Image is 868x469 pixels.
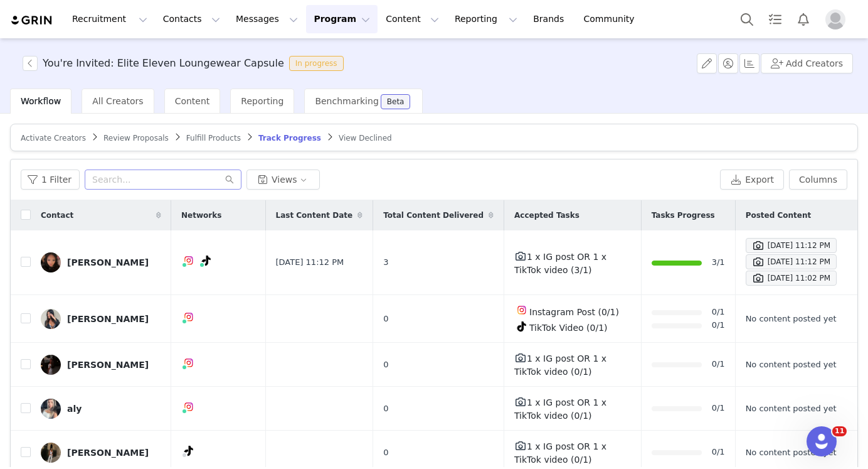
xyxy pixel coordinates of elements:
[306,5,378,33] button: Program
[383,256,388,269] span: 3
[41,399,61,419] img: 6c839b8a-ee39-4cd6-b6f9-15646005c00f--s.jpg
[514,397,606,421] span: 1 x IG post OR 1 x TikTok video (0/1)
[67,404,82,414] div: aly
[514,252,606,275] span: 1 x IG post OR 1 x TikTok video (3/1)
[529,307,619,317] span: Instagram Post (0/1)
[41,210,73,221] span: Contact
[92,96,143,106] span: All Creators
[41,443,161,463] a: [PERSON_NAME]
[225,175,234,184] i: icon: search
[825,9,845,30] img: placeholder-profile.jpg
[315,96,378,106] span: Benchmarking
[289,56,344,71] span: In progress
[65,5,155,33] button: Recruitment
[186,134,241,143] span: Fulfill Products
[41,309,61,329] img: 4ddec19b-5753-446d-9775-0b605515fc4c.jpg
[41,309,161,329] a: [PERSON_NAME]
[832,426,847,436] span: 11
[712,319,725,332] a: 0/1
[712,306,725,319] a: 0/1
[67,360,149,370] div: [PERSON_NAME]
[712,358,725,371] a: 0/1
[383,446,388,459] span: 0
[41,252,61,272] img: f352523e-901a-49e0-9645-be8045b846e0.jpg
[41,399,161,419] a: aly
[21,134,86,143] span: Activate Creators
[514,210,580,221] span: Accepted Tasks
[383,402,388,415] span: 0
[576,5,648,33] a: Community
[712,446,725,459] a: 0/1
[276,210,353,221] span: Last Content Date
[652,210,715,221] span: Tasks Progress
[383,358,388,371] span: 0
[23,56,349,71] span: [object Object]
[383,313,388,325] span: 0
[41,355,61,375] img: a160ecdc-dc15-4065-8cf5-228bcb1c2b38--s.jpg
[67,448,149,458] div: [PERSON_NAME]
[752,254,830,269] div: [DATE] 11:12 PM
[67,314,149,324] div: [PERSON_NAME]
[184,312,194,322] img: instagram.svg
[184,256,194,266] img: instagram.svg
[41,355,161,375] a: [PERSON_NAME]
[175,96,210,106] span: Content
[529,323,608,333] span: TikTok Video (0/1)
[752,271,830,286] div: [DATE] 11:02 PM
[21,96,61,106] span: Workflow
[181,210,221,221] span: Networks
[43,56,284,71] h3: You're Invited: Elite Eleven Loungewear Capsule
[41,252,161,272] a: [PERSON_NAME]
[807,426,837,456] iframe: Intercom live chat
[387,98,405,105] div: Beta
[517,305,527,315] img: instagram.svg
[85,170,241,190] input: Search...
[184,358,194,368] img: instagram.svg
[761,5,789,33] a: Tasks
[378,5,447,33] button: Content
[761,53,853,73] button: Add Creators
[103,134,169,143] span: Review Proposals
[41,443,61,463] img: 022a9811-b991-4f2d-bfee-1053ca334de4--s.jpg
[746,210,812,221] span: Posted Content
[10,14,54,26] img: grin logo
[789,170,847,190] button: Columns
[258,134,321,143] span: Track Progress
[67,257,149,267] div: [PERSON_NAME]
[339,134,392,143] span: View Declined
[246,170,320,190] button: Views
[514,441,606,465] span: 1 x IG post OR 1 x TikTok video (0/1)
[383,210,484,221] span: Total Content Delivered
[276,256,344,269] span: [DATE] 11:12 PM
[184,402,194,412] img: instagram.svg
[514,353,606,377] span: 1 x IG post OR 1 x TikTok video (0/1)
[21,170,80,190] button: 1 Filter
[733,5,761,33] button: Search
[720,170,784,190] button: Export
[752,238,830,253] div: [DATE] 11:12 PM
[241,96,283,106] span: Reporting
[790,5,817,33] button: Notifications
[156,5,228,33] button: Contacts
[228,5,305,33] button: Messages
[818,9,858,30] button: Profile
[712,402,725,415] a: 0/1
[526,5,575,33] a: Brands
[447,5,525,33] button: Reporting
